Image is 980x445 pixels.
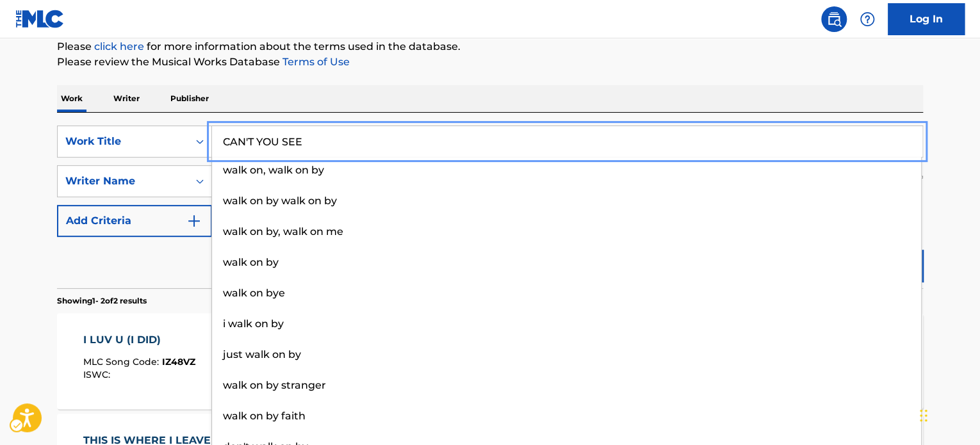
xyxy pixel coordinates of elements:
div: I LUV U (I DID) [83,332,195,348]
div: Chat Widget [916,384,980,445]
p: Showing 1 - 2 of 2 results [57,295,147,307]
p: Publisher [167,85,213,112]
a: Log In [888,3,965,35]
span: walk on by [223,256,279,268]
input: Search... [212,126,922,157]
span: walk on by, walk on me [223,225,343,238]
img: help [860,12,875,27]
span: just walk on by [223,348,301,360]
form: Search Form [57,125,923,288]
div: Writer Name [65,174,181,189]
p: Writer [110,85,143,112]
span: walk on by stranger [223,379,326,391]
span: MLC Song Code : [83,356,162,368]
a: I LUV U (I DID)MLC Song Code:IZ48VZISWC:Writers (2)[PERSON_NAME], [PERSON_NAME]Recording Artists ... [57,313,923,409]
span: i walk on by [223,318,284,330]
span: IZ48VZ [162,356,195,368]
a: Terms of Use [280,56,350,68]
span: walk on by walk on by [223,195,337,207]
p: Please for more information about the terms used in the database. [57,39,923,54]
img: search [826,12,842,27]
a: click here [94,40,144,53]
p: Work [57,85,86,112]
span: ISWC : [83,369,113,380]
iframe: Hubspot Iframe [916,384,980,445]
p: Please review the Musical Works Database [57,54,923,70]
button: Add Criteria [57,205,212,237]
span: walk on bye [223,287,285,299]
img: MLC Logo [15,10,65,28]
img: 9d2ae6d4665cec9f34b9.svg [186,213,202,229]
div: Work Title [65,134,181,149]
div: Drag [920,396,927,435]
span: walk on, walk on by [223,164,324,176]
span: walk on by faith [223,410,306,422]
